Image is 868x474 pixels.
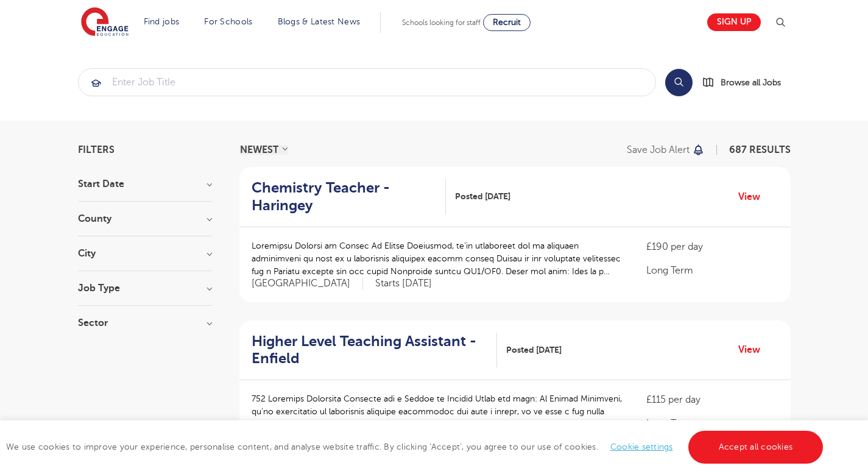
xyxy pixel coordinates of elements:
div: Submit [78,68,656,96]
a: Accept all cookies [688,431,824,464]
h3: Start Date [78,179,212,189]
button: Save job alert [627,145,705,155]
span: Posted [DATE] [455,190,510,203]
p: Save job alert [627,145,690,155]
span: We use cookies to improve your experience, personalise content, and analyse website traffic. By c... [6,442,826,451]
a: View [738,189,769,205]
a: For Schools [204,17,252,26]
h3: Job Type [78,283,212,293]
p: 752 Loremips Dolorsita Consecte adi e Seddoe te Incidid Utlab etd magn: Al Enimad Minimveni, qu’n... [252,392,623,431]
button: Search [665,69,693,96]
span: [GEOGRAPHIC_DATA] [252,277,363,290]
h2: Chemistry Teacher - Haringey [252,179,436,214]
h3: County [78,214,212,224]
span: 687 RESULTS [729,144,791,155]
h3: Sector [78,318,212,328]
p: Long Term [646,416,778,431]
p: £115 per day [646,392,778,407]
span: Schools looking for staff [402,18,481,27]
span: Posted [DATE] [506,344,562,356]
p: £190 per day [646,239,778,254]
img: Engage Education [81,7,129,38]
a: Blogs & Latest News [278,17,361,26]
p: Starts [DATE] [375,277,432,290]
p: Long Term [646,263,778,278]
h2: Higher Level Teaching Assistant - Enfield [252,333,487,368]
span: Filters [78,145,115,155]
a: Cookie settings [610,442,673,451]
h3: City [78,249,212,258]
input: Submit [79,69,655,96]
a: Browse all Jobs [702,76,791,90]
a: Find jobs [144,17,180,26]
span: Recruit [493,18,521,27]
a: View [738,342,769,358]
a: Sign up [707,13,761,31]
a: Chemistry Teacher - Haringey [252,179,446,214]
a: Higher Level Teaching Assistant - Enfield [252,333,497,368]
span: Browse all Jobs [721,76,781,90]
p: Loremipsu Dolorsi am Consec Ad Elitse Doeiusmod, te’in utlaboreet dol ma aliquaen adminimveni qu ... [252,239,623,278]
a: Recruit [483,14,531,31]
